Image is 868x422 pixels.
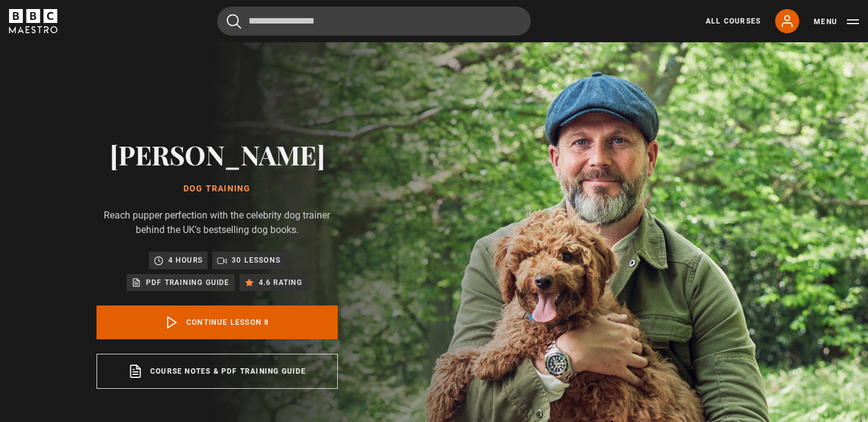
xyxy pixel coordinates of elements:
[97,184,338,194] h1: Dog Training
[706,16,761,27] a: All Courses
[217,7,531,36] input: Search
[97,305,338,339] a: Continue lesson 8
[97,139,338,170] h2: [PERSON_NAME]
[168,254,203,266] p: 4 hours
[9,9,57,33] svg: BBC Maestro
[227,14,241,29] button: Submit the search query
[259,277,303,289] p: 4.6 rating
[146,277,230,289] p: PDF training guide
[97,354,338,389] a: Course notes & PDF training guide
[97,208,338,237] p: Reach pupper perfection with the celebrity dog trainer behind the UK's bestselling dog books.
[232,254,280,266] p: 30 lessons
[814,16,859,28] button: Toggle navigation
